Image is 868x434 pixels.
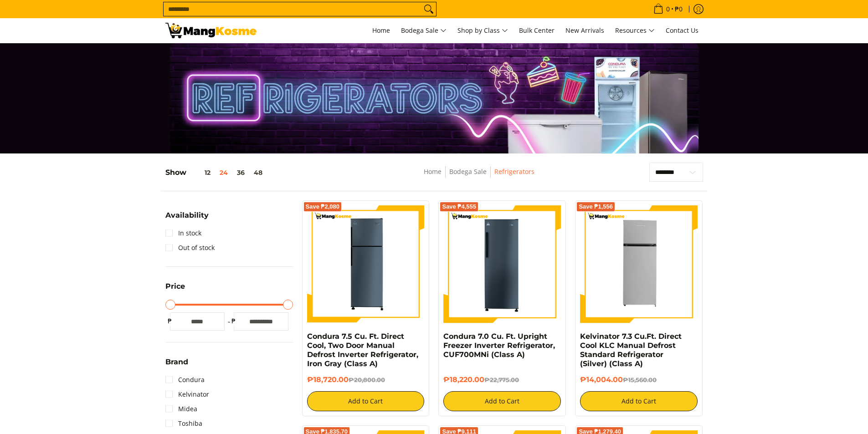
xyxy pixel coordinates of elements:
[579,204,613,209] span: Save ₱1,556
[165,23,257,38] img: Bodega Sale Refrigerator l Mang Kosme: Home Appliances Warehouse Sale
[165,387,209,402] a: Kelvinator
[249,169,267,176] button: 48
[580,375,698,384] h6: ₱14,004.00
[443,332,555,359] a: Condura 7.0 Cu. Ft. Upright Freezer Inverter Refrigerator, CUF700MNi (Class A)
[165,240,215,255] a: Out of stock
[561,18,609,43] a: New Arrivals
[165,168,267,177] h5: Show
[580,332,682,368] a: Kelvinator 7.3 Cu.Ft. Direct Cool KLC Manual Defrost Standard Refrigerator (Silver) (Class A)
[401,25,447,36] span: Bodega Sale
[165,416,202,431] a: Toshiba
[165,358,188,373] summary: Open
[666,26,699,35] span: Contact Us
[484,376,519,383] del: ₱22,775.00
[661,18,703,43] a: Contact Us
[266,18,703,43] nav: Main Menu
[306,204,340,209] span: Save ₱2,080
[443,375,561,384] h6: ₱18,220.00
[215,169,232,176] button: 24
[229,317,238,326] span: ₱
[165,373,205,387] a: Condura
[424,167,442,176] a: Home
[372,26,390,35] span: Home
[651,4,685,14] span: •
[615,25,655,36] span: Resources
[307,332,418,368] a: Condura 7.5 Cu. Ft. Direct Cool, Two Door Manual Defrost Inverter Refrigerator, Iron Gray (Class A)
[565,26,604,35] span: New Arrivals
[165,226,201,240] a: In stock
[307,375,425,384] h6: ₱18,720.00
[165,283,185,297] summary: Open
[357,166,601,187] nav: Breadcrumbs
[611,18,659,43] a: Resources
[449,167,487,176] a: Bodega Sale
[453,18,513,43] a: Shop by Class
[519,26,555,35] span: Bulk Center
[623,376,657,383] del: ₱15,560.00
[514,18,559,43] a: Bulk Center
[186,169,215,176] button: 12
[457,25,508,36] span: Shop by Class
[494,167,534,176] a: Refrigerators
[165,402,197,416] a: Midea
[307,205,425,323] img: condura-direct-cool-7.5-cubic-feet-2-door-manual-defrost-inverter-ref-iron-gray-full-view-mang-kosme
[307,391,425,411] button: Add to Cart
[665,6,671,12] span: 0
[580,205,698,323] img: Kelvinator 7.3 Cu.Ft. Direct Cool KLC Manual Defrost Standard Refrigerator (Silver) (Class A)
[421,2,436,16] button: Search
[368,18,395,43] a: Home
[165,358,188,366] span: Brand
[442,204,476,209] span: Save ₱4,555
[232,169,249,176] button: 36
[396,18,451,43] a: Bodega Sale
[443,205,561,323] img: Condura 7.0 Cu. Ft. Upright Freezer Inverter Refrigerator, CUF700MNi (Class A)
[165,317,175,326] span: ₱
[165,212,209,219] span: Availability
[165,212,209,226] summary: Open
[349,376,385,383] del: ₱20,800.00
[443,391,561,411] button: Add to Cart
[673,6,684,12] span: ₱0
[165,283,185,290] span: Price
[580,391,698,411] button: Add to Cart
